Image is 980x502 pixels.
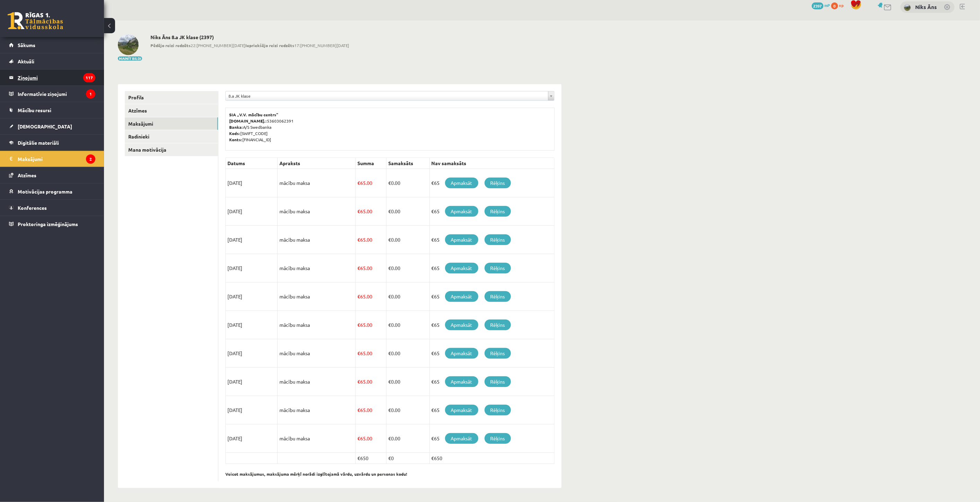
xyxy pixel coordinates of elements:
[229,137,242,142] b: Konts:
[278,368,356,396] td: mācību maksa
[445,376,478,387] a: Apmaksāt
[229,131,240,136] b: Kods:
[445,348,478,359] a: Apmaksāt
[357,236,360,243] span: €
[226,254,278,283] td: [DATE]
[150,34,349,40] h2: Niks Āns 8.a JK klase (2397)
[916,3,937,10] a: Niks Āns
[356,197,387,226] td: 65.00
[356,396,387,424] td: 65.00
[485,234,511,245] a: Rēķins
[357,407,360,413] span: €
[226,283,278,311] td: [DATE]
[357,293,360,299] span: €
[386,311,430,339] td: 0.00
[386,158,430,169] th: Samaksāts
[356,283,387,311] td: 65.00
[125,143,218,156] a: Mana motivācija
[357,350,360,356] span: €
[9,70,95,86] a: Ziņojumi117
[904,4,911,11] img: Niks Āns
[485,433,511,444] a: Rēķins
[386,453,430,464] td: €0
[388,435,391,441] span: €
[430,197,554,226] td: €65
[9,53,95,69] a: Aktuāli
[485,405,511,415] a: Rēķins
[356,169,387,197] td: 65.00
[125,91,218,104] a: Profils
[445,405,478,415] a: Apmaksāt
[356,453,387,464] td: €650
[430,339,554,368] td: €65
[125,117,218,130] a: Maksājumi
[225,471,407,477] b: Veicot maksājumus, maksājuma mērķī norādi izglītojamā vārdu, uzvārdu un personas kodu!
[226,197,278,226] td: [DATE]
[386,339,430,368] td: 0.00
[357,265,360,271] span: €
[18,205,47,211] span: Konferences
[9,118,95,134] a: [DEMOGRAPHIC_DATA]
[386,396,430,424] td: 0.00
[83,73,95,82] i: 117
[388,407,391,413] span: €
[226,424,278,453] td: [DATE]
[386,169,430,197] td: 0.00
[229,124,243,130] b: Banka:
[125,104,218,117] a: Atzīmes
[430,396,554,424] td: €65
[430,226,554,254] td: €65
[150,42,349,48] span: 22:[PHONE_NUMBER][DATE] 17:[PHONE_NUMBER][DATE]
[278,339,356,368] td: mācību maksa
[430,169,554,197] td: €65
[356,368,387,396] td: 65.00
[357,435,360,441] span: €
[388,322,391,328] span: €
[357,180,360,186] span: €
[278,311,356,339] td: mācību maksa
[386,368,430,396] td: 0.00
[386,424,430,453] td: 0.00
[9,167,95,183] a: Atzīmes
[445,433,478,444] a: Apmaksāt
[278,158,356,169] th: Apraksts
[226,158,278,169] th: Datums
[226,396,278,424] td: [DATE]
[388,236,391,243] span: €
[430,368,554,396] td: €65
[9,135,95,151] a: Digitālie materiāli
[18,221,78,227] span: Proktoringa izmēģinājums
[485,263,511,274] a: Rēķins
[485,320,511,330] a: Rēķins
[825,2,830,8] span: mP
[278,283,356,311] td: mācību maksa
[386,197,430,226] td: 0.00
[356,226,387,254] td: 65.00
[485,206,511,217] a: Rēķins
[485,348,511,359] a: Rēķins
[831,2,838,9] span: 0
[812,2,824,9] span: 2397
[8,12,63,29] a: Rīgas 1. Tālmācības vidusskola
[118,56,142,61] button: Mainīt bildi
[445,291,478,302] a: Apmaksāt
[18,172,36,178] span: Atzīmes
[388,208,391,214] span: €
[278,396,356,424] td: mācību maksa
[278,197,356,226] td: mācību maksa
[229,111,551,143] p: 53603062391 A/S Swedbanka [SWIFT_CODE] [FINANCIAL_ID]
[388,265,391,271] span: €
[229,112,279,117] b: SIA „V.V. mācību centrs”
[18,107,51,113] span: Mācību resursi
[388,293,391,299] span: €
[357,208,360,214] span: €
[86,154,95,164] i: 2
[386,226,430,254] td: 0.00
[386,254,430,283] td: 0.00
[485,178,511,188] a: Rēķins
[9,200,95,216] a: Konferences
[356,424,387,453] td: 65.00
[18,70,95,86] legend: Ziņojumi
[18,42,35,48] span: Sākums
[18,140,59,146] span: Digitālie materiāli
